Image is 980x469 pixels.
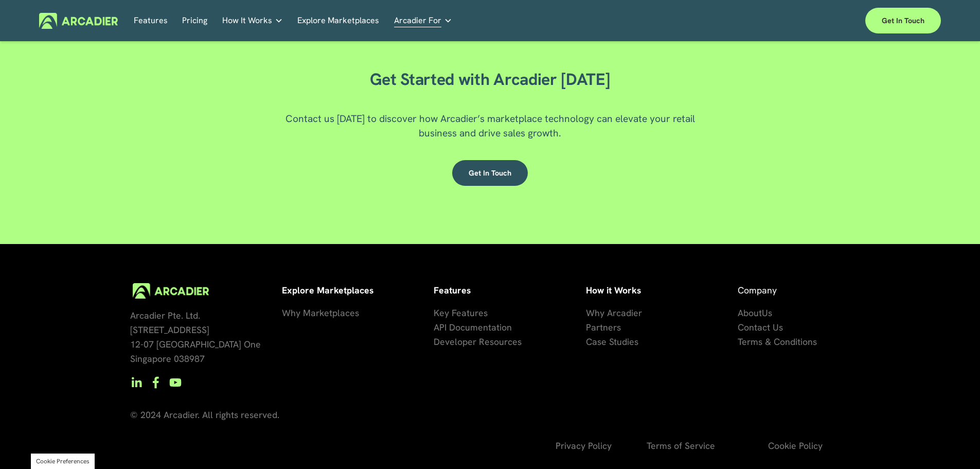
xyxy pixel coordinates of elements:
span: Ca [586,336,597,348]
a: Ca [586,335,597,349]
iframe: Chat Widget [929,420,980,469]
a: P [586,320,591,335]
span: Key Features [434,307,488,319]
a: Terms & Conditions [738,335,817,349]
a: Why Arcadier [586,306,642,320]
a: Get in Touch [452,160,528,186]
a: folder dropdown [394,13,452,29]
section: Manage previously selected cookie options [31,454,95,469]
span: Developer Resources [434,336,522,348]
a: Facebook [150,376,162,389]
a: Privacy Policy [556,439,612,453]
span: Terms & Conditions [738,336,817,348]
span: P [586,321,591,333]
strong: How it Works [586,284,641,296]
a: folder dropdown [222,13,283,29]
a: se Studies [597,335,638,349]
a: API Documentation [434,320,512,335]
span: Privacy Policy [556,440,612,451]
span: API Documentation [434,321,512,333]
a: Get in touch [865,8,941,33]
span: se Studies [597,336,638,348]
span: © 2024 Arcadier. All rights reserved. [130,409,279,421]
strong: Features [434,284,471,296]
a: LinkedIn [130,376,142,389]
span: About [738,307,762,319]
img: Arcadier [39,13,118,29]
span: How It Works [222,13,272,28]
strong: Explore Marketplaces [282,284,373,296]
a: Why Marketplaces [282,306,359,320]
a: Terms of Service [647,439,715,453]
a: Key Features [434,306,488,320]
span: Terms of Service [647,440,715,451]
span: Us [762,307,772,319]
a: Pricing [182,13,207,29]
span: Contact Us [738,321,783,333]
span: Cookie Policy [768,440,823,451]
a: Developer Resources [434,335,522,349]
span: Arcadier Pte. Ltd. [STREET_ADDRESS] 12-07 [GEOGRAPHIC_DATA] One Singapore 038987 [130,309,261,364]
a: Contact Us [738,320,783,335]
button: Cookie Preferences [36,457,90,465]
a: Cookie Policy [768,439,823,453]
span: artners [591,321,621,333]
a: Features [134,13,168,29]
span: Company [738,284,777,296]
a: artners [591,320,621,335]
a: About [738,306,762,320]
span: Arcadier For [394,13,441,28]
span: Why Marketplaces [282,307,359,319]
span: Contact us [DATE] to discover how Arcadier’s marketplace technology can elevate your retail busin... [286,112,698,140]
a: YouTube [169,376,182,389]
h2: Get Started with Arcadier [DATE] [280,70,700,90]
span: Why Arcadier [586,307,642,319]
a: Explore Marketplaces [297,13,379,29]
